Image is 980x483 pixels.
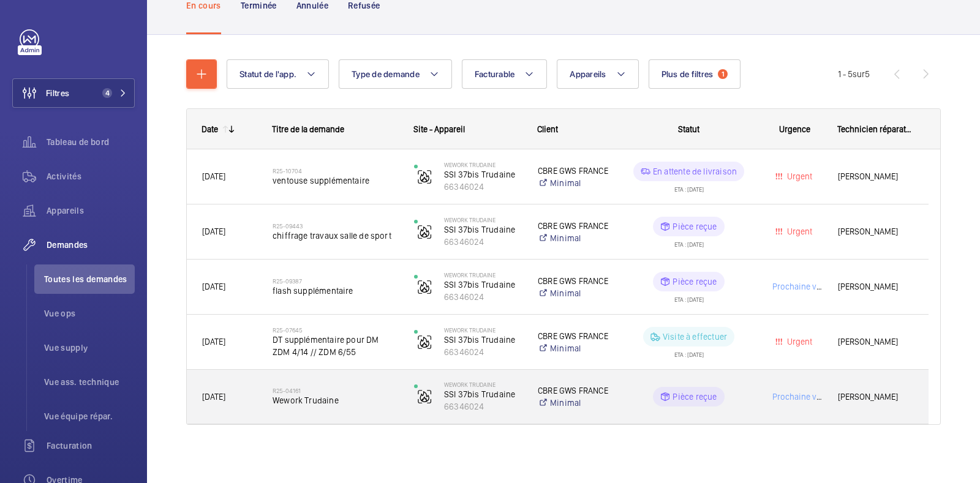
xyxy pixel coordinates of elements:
span: Facturable [475,69,515,79]
p: CBRE GWS FRANCE [538,220,610,232]
span: Vue ass. technique [44,376,135,388]
p: Pièce reçue [673,220,717,233]
span: Wework Trudaine [273,394,398,406]
span: [PERSON_NAME] [838,390,913,404]
button: Statut de l'app. [227,59,329,89]
button: Appareils [557,59,638,89]
p: WeWork Trudaine [444,161,522,168]
div: Press SPACE to select this row. [187,370,929,424]
span: [DATE] [202,282,225,291]
div: ETA : [DATE] [674,291,704,302]
a: Minimal [538,177,610,189]
span: Toutes les demandes [44,273,135,285]
span: [PERSON_NAME] [838,280,913,294]
p: Visite à effectuer [663,331,727,343]
span: [PERSON_NAME] [838,225,913,239]
img: fire_alarm.svg [417,389,432,404]
span: 1 [718,69,728,79]
span: Demandes [47,239,135,251]
span: Facturation [47,440,135,452]
h2: R25-10704 [273,167,398,174]
p: SSI 37bis Trudaine [444,223,522,236]
h2: R25-09387 [273,277,398,285]
h2: R25-09443 [273,222,398,230]
h2: R25-04161 [273,387,398,394]
span: Tableau de bord [47,136,135,148]
img: fire_alarm.svg [417,280,432,294]
span: Filtres [46,87,69,99]
h2: R25-07645 [273,326,398,334]
div: ETA : [DATE] [674,236,704,247]
button: Filtres4 [12,78,135,108]
p: 66346024 [444,400,522,413]
p: CBRE GWS FRANCE [538,275,610,287]
div: ETA : [DATE] [674,181,704,192]
img: fire_alarm.svg [417,170,432,184]
div: Press SPACE to select this row. [187,315,929,370]
p: SSI 37bis Trudaine [444,279,522,291]
span: Activités [47,170,135,182]
p: CBRE GWS FRANCE [538,165,610,177]
span: Site - Appareil [413,124,465,134]
span: Urgent [785,171,812,181]
span: sur [853,69,865,79]
span: Statut de l'app. [239,69,296,79]
span: Titre de la demande [272,124,344,134]
span: DT supplémentaire pour DM ZDM 4/14 // ZDM 6/55 [273,334,398,358]
span: Appareils [47,204,135,217]
span: [DATE] [202,171,225,181]
a: Minimal [538,232,610,244]
span: Prochaine visite [770,282,832,291]
span: Vue équipe répar. [44,410,135,422]
button: Plus de filtres1 [649,59,741,89]
p: WeWork Trudaine [444,381,522,388]
img: fire_alarm.svg [417,225,432,239]
span: Type de demande [352,69,420,79]
p: CBRE GWS FRANCE [538,330,610,342]
span: Plus de filtres [661,69,714,79]
p: 66346024 [444,291,522,303]
p: Pièce reçue [673,275,717,288]
span: Client [537,124,558,134]
p: CBRE GWS FRANCE [538,384,610,397]
span: [PERSON_NAME] [838,170,913,184]
div: Press SPACE to select this row. [187,149,929,204]
p: 66346024 [444,346,522,358]
p: En attente de livraison [653,165,737,178]
p: Pièce reçue [673,391,717,403]
p: WeWork Trudaine [444,326,522,334]
span: ventouse supplémentaire [273,174,398,187]
span: [DATE] [202,227,225,236]
a: Minimal [538,397,610,409]
button: Facturable [462,59,548,89]
span: Urgent [785,337,812,346]
button: Type de demande [339,59,452,89]
div: ETA : [DATE] [674,346,704,358]
span: 1 - 5 5 [838,70,870,78]
span: chiffrage travaux salle de sport [273,230,398,242]
span: Vue ops [44,307,135,320]
p: WeWork Trudaine [444,216,522,223]
span: Urgent [785,227,812,236]
p: SSI 37bis Trudaine [444,168,522,181]
span: Vue supply [44,342,135,354]
p: WeWork Trudaine [444,271,522,279]
p: 66346024 [444,181,522,193]
span: Urgence [779,124,810,134]
a: Minimal [538,287,610,299]
a: Minimal [538,342,610,354]
p: SSI 37bis Trudaine [444,388,522,400]
span: Statut [678,124,699,134]
span: 4 [102,88,112,98]
span: flash supplémentaire [273,285,398,297]
span: Prochaine visite [770,392,832,402]
div: Press SPACE to select this row. [187,204,929,260]
div: Date [202,124,218,134]
div: Press SPACE to select this row. [187,260,929,315]
span: [PERSON_NAME] [838,335,913,349]
img: fire_alarm.svg [417,335,432,350]
p: SSI 37bis Trudaine [444,334,522,346]
p: 66346024 [444,236,522,248]
span: Appareils [570,69,606,79]
span: [DATE] [202,392,225,402]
